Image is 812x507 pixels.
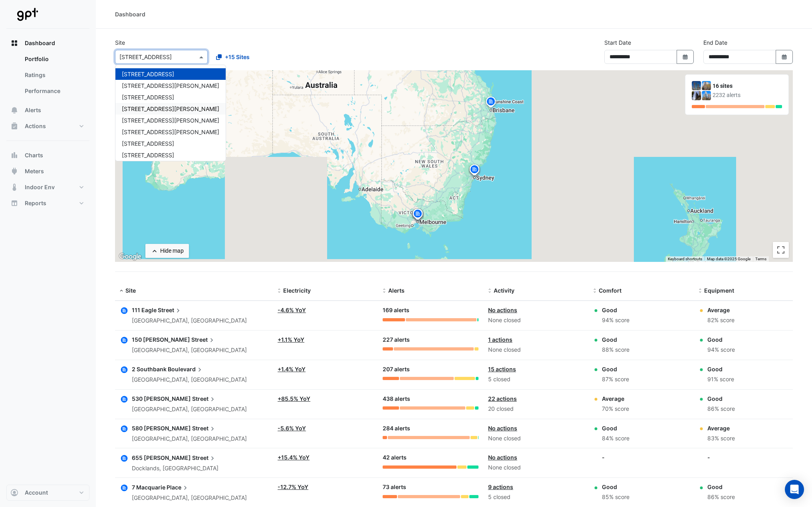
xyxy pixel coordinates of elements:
[191,335,216,344] span: Street
[602,306,629,314] div: Good
[602,335,629,344] div: Good
[132,484,165,491] span: 7 Macquarie
[692,91,701,100] img: 2 Southbank Boulevard
[145,244,189,258] button: Hide map
[488,336,512,343] a: 1 actions
[122,71,174,77] span: [STREET_ADDRESS]
[707,375,734,384] div: 91% score
[10,199,18,207] app-icon: Reports
[707,345,735,355] div: 94% score
[10,6,46,22] img: Company Logo
[383,424,478,433] div: 284 alerts
[602,493,629,502] div: 85% score
[122,94,174,101] span: [STREET_ADDRESS]
[707,316,735,325] div: 82% score
[6,102,89,118] button: Alerts
[668,256,702,262] button: Keyboard shortcuts
[602,394,629,403] div: Average
[158,306,182,315] span: Street
[192,394,216,403] span: Street
[682,53,689,60] fa-icon: Select Date
[122,82,219,89] span: [STREET_ADDRESS][PERSON_NAME]
[411,208,424,222] img: site-pin.svg
[707,394,735,403] div: Good
[6,179,89,195] button: Indoor Env
[383,335,478,345] div: 227 alerts
[132,366,167,372] span: 2 Southbank
[602,316,629,325] div: 94% score
[192,453,216,462] span: Street
[602,375,629,384] div: 87% score
[707,404,735,414] div: 86% score
[132,434,247,444] div: [GEOGRAPHIC_DATA], [GEOGRAPHIC_DATA]
[278,366,306,372] a: +1.4% YoY
[25,199,46,207] span: Reports
[18,83,89,99] a: Performance
[6,485,89,501] button: Account
[488,404,584,414] div: 20 closed
[10,151,18,159] app-icon: Charts
[707,424,735,432] div: Average
[132,307,157,313] span: 111 Eagle
[160,247,184,255] div: Hide map
[488,316,584,325] div: None closed
[707,257,750,261] span: Map data ©2025 Google
[713,82,782,90] div: 16 sites
[488,375,584,384] div: 5 closed
[132,425,191,432] span: 580 [PERSON_NAME]
[702,91,711,100] img: 530 Collins Street
[6,118,89,134] button: Actions
[122,129,219,135] span: [STREET_ADDRESS][PERSON_NAME]
[602,404,629,414] div: 70% score
[703,38,727,47] label: End Date
[25,122,46,130] span: Actions
[117,252,143,262] img: Google
[122,140,174,147] span: [STREET_ADDRESS]
[488,307,517,313] a: No actions
[785,480,804,499] div: Open Intercom Messenger
[704,287,734,294] span: Equipment
[707,453,710,461] div: -
[115,38,125,47] label: Site
[122,105,219,112] span: [STREET_ADDRESS][PERSON_NAME]
[6,195,89,211] button: Reports
[602,365,629,373] div: Good
[25,489,48,497] span: Account
[6,51,89,102] div: Dashboard
[10,39,18,47] app-icon: Dashboard
[132,336,190,343] span: 150 [PERSON_NAME]
[167,483,189,491] span: Place
[494,287,514,294] span: Activity
[773,242,789,258] button: Toggle fullscreen view
[602,424,629,432] div: Good
[132,316,247,325] div: [GEOGRAPHIC_DATA], [GEOGRAPHIC_DATA]
[18,51,89,67] a: Portfolio
[383,483,478,492] div: 73 alerts
[488,425,517,432] a: No actions
[488,366,516,372] a: 15 actions
[283,287,311,294] span: Electricity
[132,493,247,503] div: [GEOGRAPHIC_DATA], [GEOGRAPHIC_DATA]
[383,306,478,315] div: 169 alerts
[602,434,629,443] div: 84% score
[278,425,306,432] a: -5.6% YoY
[25,151,43,159] span: Charts
[122,152,174,158] span: [STREET_ADDRESS]
[488,395,517,402] a: 22 actions
[781,53,788,60] fa-icon: Select Date
[488,493,584,502] div: 5 closed
[211,50,255,64] button: +15 Sites
[488,463,584,472] div: None closed
[132,454,191,461] span: 655 [PERSON_NAME]
[383,394,478,404] div: 438 alerts
[18,67,89,83] a: Ratings
[132,395,191,402] span: 530 [PERSON_NAME]
[10,183,18,191] app-icon: Indoor Env
[25,167,44,175] span: Meters
[707,434,735,443] div: 83% score
[168,365,204,374] span: Boulevard
[192,424,216,433] span: Street
[383,365,478,374] div: 207 alerts
[278,454,310,461] a: +15.4% YoY
[10,167,18,175] app-icon: Meters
